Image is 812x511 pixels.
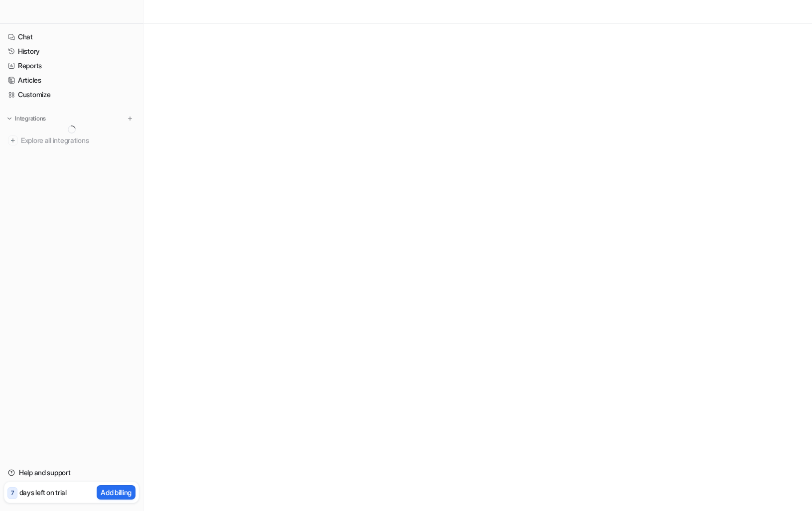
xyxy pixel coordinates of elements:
button: Add billing [97,485,135,500]
span: Explore all integrations [21,132,135,148]
a: Articles [4,73,139,87]
p: Integrations [15,115,46,123]
a: Chat [4,30,139,44]
img: explore all integrations [8,135,18,145]
p: 7 [11,489,14,498]
img: expand menu [6,115,13,122]
a: History [4,44,139,58]
a: Help and support [4,466,139,480]
button: Integrations [4,114,49,124]
p: days left on trial [19,487,67,498]
a: Reports [4,59,139,73]
a: Explore all integrations [4,133,139,147]
a: Customize [4,88,139,102]
p: Add billing [101,487,132,498]
img: menu_add.svg [127,115,134,122]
